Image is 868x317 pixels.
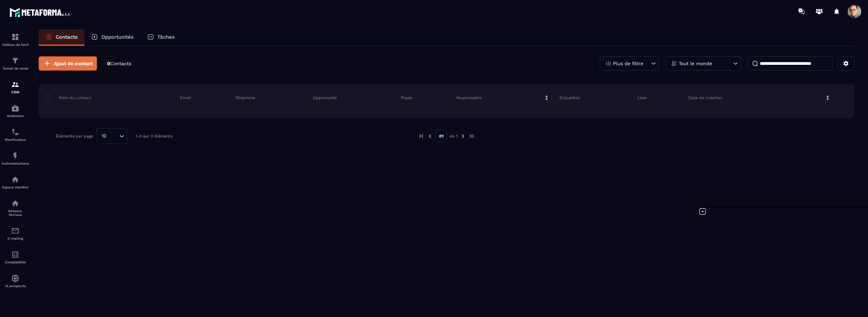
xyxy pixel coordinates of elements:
span: Ajout de contact [54,60,93,67]
span: 10 [99,132,109,140]
p: Responsable [456,95,482,100]
img: automations [11,152,19,160]
p: 01 [435,130,447,143]
img: email [11,227,19,235]
img: prev [418,133,425,139]
p: Tâches [157,34,175,40]
img: scheduler [11,128,19,136]
p: Email [180,95,191,100]
p: Tunnel de vente [2,67,29,70]
p: Espace membre [2,185,29,189]
p: Plus de filtre [613,61,643,66]
p: Nom du contact [45,95,91,100]
a: social-networksocial-networkRéseaux Sociaux [2,194,29,222]
img: social-network [11,199,19,207]
div: Search for option [97,128,127,144]
p: Contacts [56,34,78,40]
img: prev [427,133,433,139]
img: next [469,133,475,139]
a: schedulerschedulerPlanificateur [2,123,29,147]
input: Search for option [109,132,118,140]
p: E-mailing [2,237,29,240]
p: Opportunité [313,95,337,100]
p: Comptabilité [2,260,29,264]
p: Planificateur [2,138,29,142]
img: accountant [11,250,19,259]
p: Téléphone [235,95,255,100]
p: 0 [107,60,131,67]
img: automations [11,175,19,184]
p: Tout le monde [679,61,712,66]
img: formation [11,57,19,65]
p: Phase [401,95,412,100]
p: Liste [637,95,647,100]
img: next [460,133,466,139]
p: Opportunités [101,34,134,40]
p: Date de création [688,95,722,100]
p: 1-0 sur 0 éléments [136,134,173,138]
a: accountantaccountantComptabilité [2,245,29,269]
img: formation [11,80,19,89]
a: formationformationTunnel de vente [2,52,29,75]
p: Webinaire [2,114,29,118]
a: automationsautomationsEspace membre [2,170,29,194]
a: formationformationCRM [2,75,29,99]
p: Tableau de bord [2,43,29,46]
a: Opportunités [84,30,140,46]
img: automations [11,274,19,282]
p: Étiquettes [559,95,580,100]
a: automationsautomationsAutomatisations [2,147,29,170]
a: formationformationTableau de bord [2,28,29,52]
a: Tâches [140,30,181,46]
p: de 1 [450,133,458,139]
img: formation [11,33,19,41]
p: Réseaux Sociaux [2,209,29,217]
p: Éléments par page [56,134,93,138]
p: IA prospects [2,284,29,288]
img: logo [9,6,71,18]
p: CRM [2,90,29,94]
p: Automatisations [2,162,29,165]
span: Contacts [110,61,131,66]
a: automationsautomationsWebinaire [2,99,29,123]
img: automations [11,104,19,112]
button: Ajout de contact [39,56,97,71]
a: Contacts [39,30,84,46]
a: emailemailE-mailing [2,222,29,245]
